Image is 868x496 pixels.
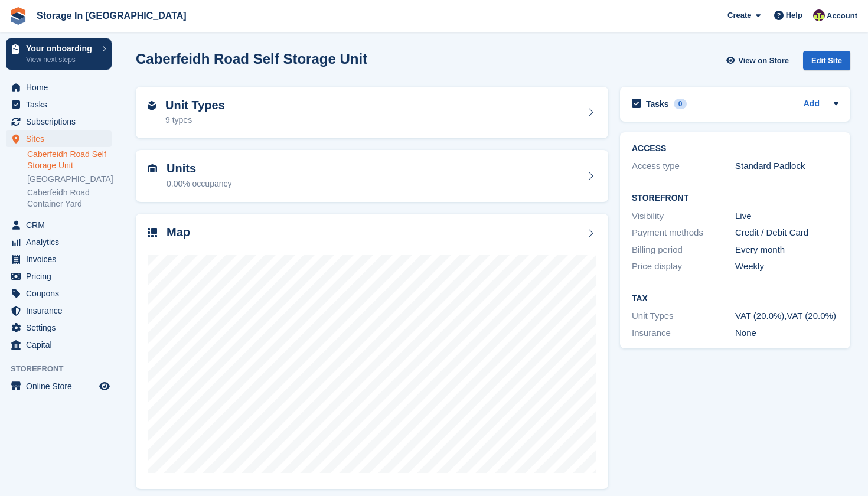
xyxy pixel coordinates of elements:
div: Credit / Debit Card [735,226,838,240]
a: menu [6,130,112,147]
a: Edit Site [803,51,850,75]
a: menu [6,302,112,319]
div: Every month [735,243,838,257]
a: menu [6,378,112,394]
div: Visibility [632,210,735,223]
img: Colin Wood [813,9,825,21]
span: Capital [26,337,97,353]
span: Invoices [26,251,97,267]
h2: Storefront [632,194,838,203]
h2: ACCESS [632,144,838,154]
div: Edit Site [803,51,850,70]
span: Help [786,9,802,21]
div: Standard Padlock [735,159,838,173]
p: Your onboarding [26,44,96,53]
div: Payment methods [632,226,735,240]
a: Preview store [97,379,112,393]
a: menu [6,251,112,267]
a: menu [6,268,112,285]
a: Caberfeidh Road Container Yard [27,187,112,210]
a: menu [6,337,112,353]
a: Storage In [GEOGRAPHIC_DATA] [32,6,191,25]
div: Live [735,210,838,223]
div: Weekly [735,260,838,273]
span: Tasks [26,96,97,113]
div: VAT (20.0%),VAT (20.0%) [735,309,838,323]
a: [GEOGRAPHIC_DATA] [27,174,112,185]
a: Add [804,97,820,111]
a: Map [136,214,608,490]
span: View on Store [738,55,789,67]
a: menu [6,96,112,113]
h2: Tax [632,294,838,304]
img: stora-icon-8386f47178a22dfd0bd8f6a31ec36ba5ce8667c1dd55bd0f319d3a0aa187defe.svg [9,7,27,25]
div: Unit Types [632,309,735,323]
a: Your onboarding View next steps [6,38,112,70]
span: CRM [26,217,97,233]
a: menu [6,79,112,96]
a: Caberfeidh Road Self Storage Unit [27,149,112,171]
span: Insurance [26,302,97,319]
a: menu [6,285,112,302]
div: Insurance [632,327,735,340]
h2: Caberfeidh Road Self Storage Unit [136,51,367,67]
div: Price display [632,260,735,273]
span: Pricing [26,268,97,285]
div: None [735,327,838,340]
h2: Tasks [646,99,669,109]
h2: Units [167,162,232,175]
a: View on Store [725,51,794,70]
div: Access type [632,159,735,173]
p: View next steps [26,54,96,65]
div: 0 [674,99,687,109]
span: Settings [26,319,97,336]
div: 0.00% occupancy [167,178,232,190]
div: Billing period [632,243,735,257]
span: Online Store [26,378,97,394]
span: Home [26,79,97,96]
a: menu [6,113,112,130]
a: Unit Types 9 types [136,87,608,139]
a: Units 0.00% occupancy [136,150,608,202]
img: unit-icn-7be61d7bf1b0ce9d3e12c5938cc71ed9869f7b940bace4675aadf7bd6d80202e.svg [148,164,157,172]
span: Analytics [26,234,97,250]
span: Sites [26,130,97,147]
a: menu [6,217,112,233]
a: menu [6,234,112,250]
div: 9 types [165,114,225,126]
span: Create [727,9,751,21]
span: Storefront [11,363,118,375]
h2: Map [167,226,190,239]
img: unit-type-icn-2b2737a686de81e16bb02015468b77c625bbabd49415b5ef34ead5e3b44a266d.svg [148,101,156,110]
span: Subscriptions [26,113,97,130]
a: menu [6,319,112,336]
img: map-icn-33ee37083ee616e46c38cad1a60f524a97daa1e2b2c8c0bc3eb3415660979fc1.svg [148,228,157,237]
span: Coupons [26,285,97,302]
span: Account [827,10,857,22]
h2: Unit Types [165,99,225,112]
